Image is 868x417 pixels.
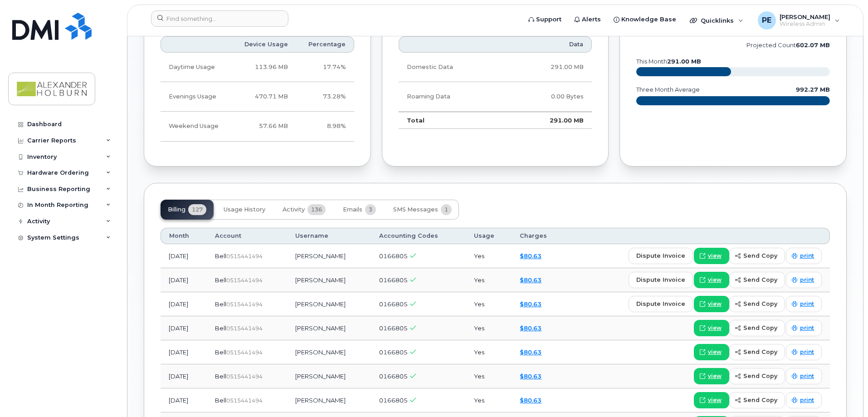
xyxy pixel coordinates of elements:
[287,364,371,388] td: [PERSON_NAME]
[729,344,785,360] button: send copy
[296,36,354,53] th: Percentage
[379,324,408,332] span: 0166805
[506,53,592,82] td: 291.00 MB
[215,397,226,404] span: Bell
[708,372,722,380] span: view
[786,344,822,360] a: print
[287,244,371,268] td: [PERSON_NAME]
[371,228,466,244] th: Accounting Codes
[800,300,814,308] span: print
[307,204,326,215] span: 136
[466,228,512,244] th: Usage
[215,300,226,308] span: Bell
[694,248,729,264] a: view
[800,372,814,380] span: print
[636,58,701,65] text: this month
[568,10,607,29] a: Alerts
[729,392,785,408] button: send copy
[226,325,263,332] span: 0515441494
[161,228,207,244] th: Month
[743,324,777,332] span: send copy
[786,248,822,264] a: print
[520,252,541,260] a: $80.63
[708,324,722,332] span: view
[683,11,750,29] div: Quicklinks
[232,112,296,141] td: 57.66 MB
[287,292,371,316] td: [PERSON_NAME]
[466,292,512,316] td: Yes
[786,272,822,288] a: print
[800,396,814,404] span: print
[161,112,232,141] td: Weekend Usage
[607,10,683,29] a: Knowledge Base
[161,244,207,268] td: [DATE]
[287,268,371,292] td: [PERSON_NAME]
[708,300,722,308] span: view
[536,15,561,24] span: Support
[729,248,785,264] button: send copy
[743,275,777,284] span: send copy
[520,397,541,404] a: $80.63
[399,53,506,82] td: Domestic Data
[708,276,722,284] span: view
[161,112,354,141] tr: Friday from 6:00pm to Monday 8:00am
[520,373,541,380] a: $80.63
[786,368,822,384] a: print
[729,272,785,288] button: send copy
[636,275,685,284] span: dispute invoice
[762,15,771,26] span: PE
[780,13,830,20] span: [PERSON_NAME]
[379,348,408,356] span: 0166805
[520,276,541,284] a: $80.63
[379,373,408,380] span: 0166805
[751,11,846,29] div: PETER ERRINGTON
[226,373,263,380] span: 0515441494
[226,277,263,284] span: 0515441494
[667,58,701,65] tspan: 291.00 MB
[701,17,734,24] span: Quicklinks
[379,300,408,308] span: 0166805
[800,324,814,332] span: print
[466,316,512,340] td: Yes
[694,368,729,384] a: view
[215,276,226,284] span: Bell
[800,252,814,260] span: print
[379,276,408,284] span: 0166805
[506,112,592,129] td: 291.00 MB
[296,112,354,141] td: 8.98%
[379,252,408,260] span: 0166805
[365,204,376,215] span: 3
[729,296,785,312] button: send copy
[694,272,729,288] a: view
[636,86,700,93] text: three month average
[694,344,729,360] a: view
[636,251,685,260] span: dispute invoice
[743,372,777,380] span: send copy
[694,320,729,336] a: view
[466,364,512,388] td: Yes
[224,206,265,213] span: Usage History
[215,324,226,332] span: Bell
[466,268,512,292] td: Yes
[287,228,371,244] th: Username
[729,320,785,336] button: send copy
[506,36,592,53] th: Data
[466,388,512,412] td: Yes
[226,397,263,404] span: 0515441494
[512,228,566,244] th: Charges
[786,320,822,336] a: print
[743,348,777,356] span: send copy
[161,82,232,112] td: Evenings Usage
[786,392,822,408] a: print
[161,340,207,364] td: [DATE]
[393,206,438,213] span: SMS Messages
[399,112,506,129] td: Total
[796,86,830,93] text: 992.27 MB
[232,82,296,112] td: 470.71 MB
[466,244,512,268] td: Yes
[466,340,512,364] td: Yes
[287,388,371,412] td: [PERSON_NAME]
[441,204,452,215] span: 1
[708,348,722,356] span: view
[743,396,777,404] span: send copy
